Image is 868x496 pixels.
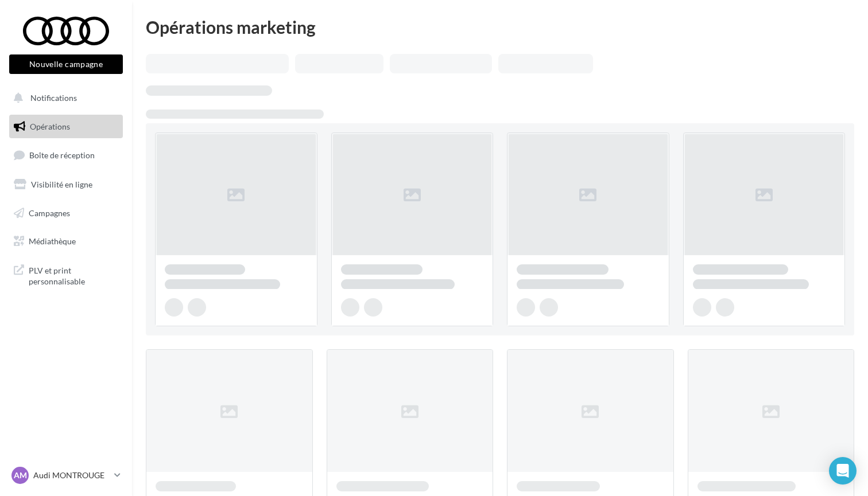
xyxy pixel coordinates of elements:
button: Notifications [7,86,121,110]
button: Nouvelle campagne [9,54,123,74]
div: Opérations marketing [146,18,854,36]
a: AM Audi MONTROUGE [9,464,123,486]
a: Boîte de réception [7,143,125,167]
a: Opérations [7,115,125,139]
p: Audi MONTROUGE [33,470,110,481]
a: PLV et print personnalisable [7,258,125,292]
span: Notifications [30,93,77,103]
span: Visibilité en ligne [31,179,92,189]
span: Opérations [30,122,70,131]
div: Open Intercom Messenger [829,457,857,485]
span: Boîte de réception [29,150,95,160]
span: Médiathèque [29,236,76,246]
a: Campagnes [7,201,125,225]
a: Médiathèque [7,229,125,253]
span: PLV et print personnalisable [29,263,118,287]
span: AM [14,470,27,481]
span: Campagnes [29,208,70,217]
a: Visibilité en ligne [7,173,125,197]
